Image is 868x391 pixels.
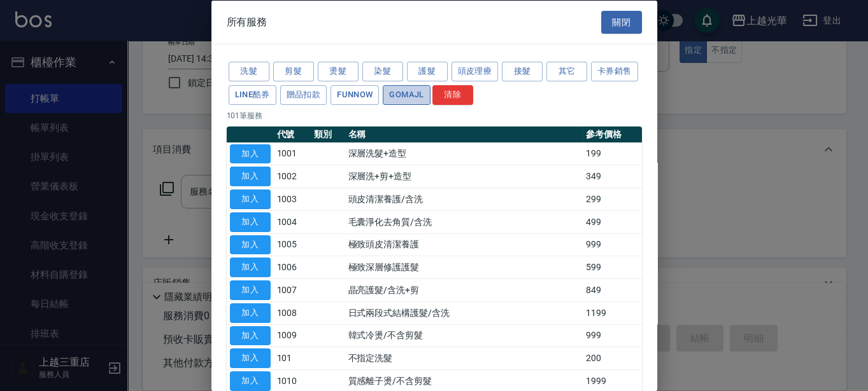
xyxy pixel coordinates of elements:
th: 類別 [311,126,345,142]
td: 999 [583,233,642,256]
button: LINE酷券 [229,85,276,104]
button: 加入 [230,257,271,277]
td: 499 [583,210,642,233]
button: 護髮 [407,62,448,81]
p: 101 筆服務 [227,109,642,121]
td: 349 [583,165,642,188]
td: 299 [583,188,642,210]
button: 接髮 [502,62,543,81]
td: 1005 [274,233,311,256]
td: 849 [583,278,642,301]
button: GOMAJL [383,85,430,104]
th: 參考價格 [583,126,642,142]
button: 清除 [432,85,473,104]
th: 代號 [274,126,311,142]
td: 1004 [274,210,311,233]
td: 1008 [274,301,311,324]
button: 加入 [230,167,271,186]
button: 洗髮 [229,62,269,81]
td: 1006 [274,256,311,278]
button: 關閉 [601,10,642,34]
button: FUNNOW [331,85,379,104]
td: 1007 [274,278,311,301]
span: 所有服務 [227,15,267,28]
td: 韓式冷燙/不含剪髮 [345,324,583,347]
button: 加入 [230,348,271,368]
button: 頭皮理療 [452,62,499,81]
td: 599 [583,256,642,278]
td: 1002 [274,165,311,188]
td: 1001 [274,142,311,165]
td: 不指定洗髮 [345,346,583,369]
td: 極致頭皮清潔養護 [345,233,583,256]
button: 剪髮 [273,62,314,81]
td: 毛囊淨化去角質/含洗 [345,210,583,233]
td: 深層洗+剪+造型 [345,165,583,188]
button: 加入 [230,212,271,231]
button: 加入 [230,235,271,254]
button: 染髮 [362,62,403,81]
td: 極致深層修護護髮 [345,256,583,278]
button: 加入 [230,303,271,322]
button: 加入 [230,326,271,345]
td: 晶亮護髮/含洗+剪 [345,278,583,301]
button: 贈品扣款 [280,85,327,104]
button: 加入 [230,144,271,163]
button: 加入 [230,371,271,391]
td: 1003 [274,188,311,210]
th: 名稱 [345,126,583,142]
td: 1199 [583,301,642,324]
button: 卡券銷售 [591,62,638,81]
td: 999 [583,324,642,347]
td: 199 [583,142,642,165]
td: 200 [583,346,642,369]
td: 101 [274,346,311,369]
button: 加入 [230,280,271,300]
button: 其它 [546,62,587,81]
button: 燙髮 [318,62,359,81]
td: 頭皮清潔養護/含洗 [345,188,583,210]
td: 1009 [274,324,311,347]
td: 日式兩段式結構護髮/含洗 [345,301,583,324]
button: 加入 [230,189,271,209]
td: 深層洗髮+造型 [345,142,583,165]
